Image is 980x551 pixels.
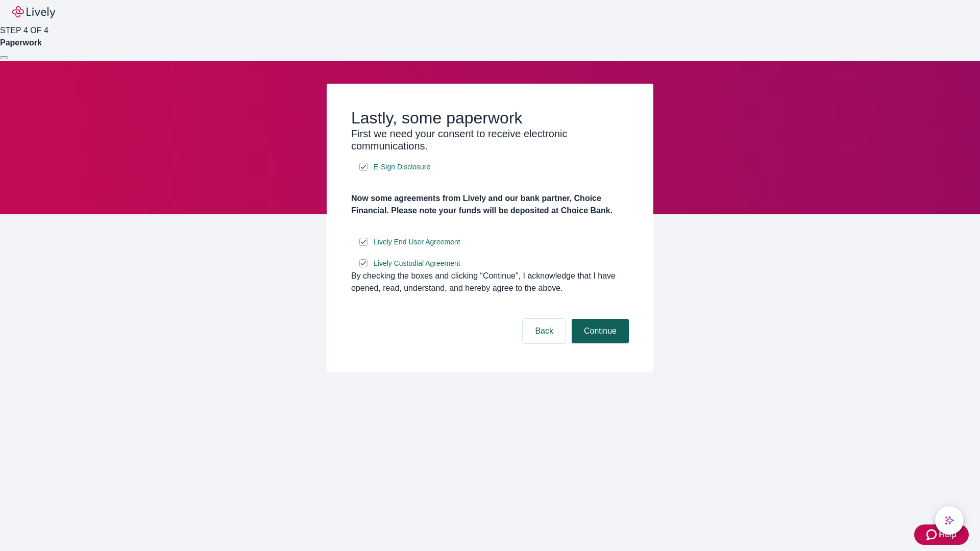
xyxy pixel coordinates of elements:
[374,237,460,247] span: Lively End User Agreement
[935,506,964,535] button: chat
[939,529,957,541] span: Help
[523,319,566,343] button: Back
[372,236,462,248] a: e-sign disclosure document
[351,128,629,152] h3: First we need your consent to receive electronic communications.
[351,270,629,294] div: By checking the boxes and clicking “Continue", I acknowledge that I have opened, read, understand...
[372,257,462,270] a: e-sign disclosure document
[944,515,954,525] svg: Lively AI Assistant
[926,529,939,541] svg: Zendesk support icon
[12,6,55,18] img: Lively
[374,258,460,269] span: Lively Custodial Agreement
[351,192,629,217] h4: Now some agreements from Lively and our bank partner, Choice Financial. Please note your funds wi...
[372,161,432,173] a: e-sign disclosure document
[374,162,430,172] span: E-Sign Disclosure
[351,108,629,128] h2: Lastly, some paperwork
[914,524,969,545] button: Zendesk support iconHelp
[572,319,629,343] button: Continue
